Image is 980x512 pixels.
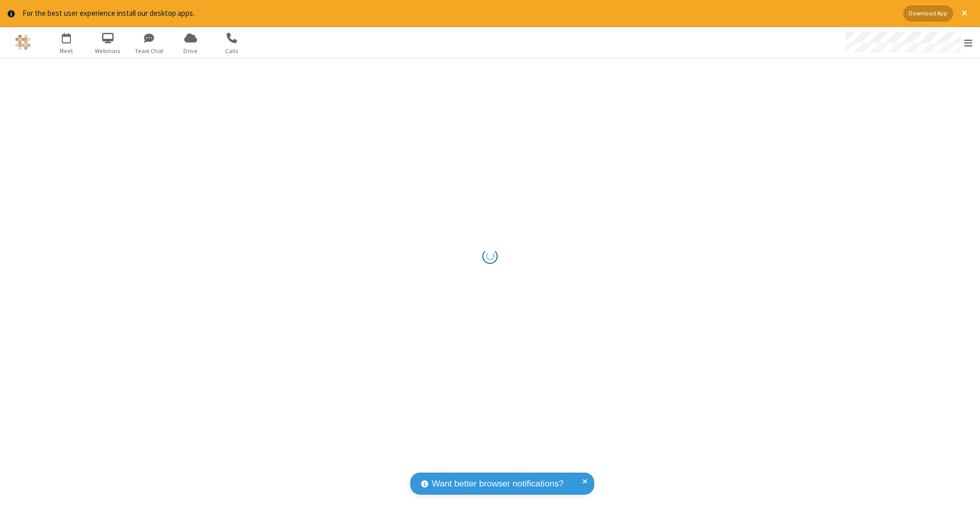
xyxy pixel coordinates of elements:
[957,6,972,21] button: Close alert
[903,6,953,21] button: Download App
[130,46,168,56] span: Team Chat
[22,8,896,19] div: For the best user experience install our desktop apps.
[89,46,127,56] span: Webinars
[213,46,251,56] span: Calls
[47,46,86,56] span: Meet
[15,35,31,50] img: QA Selenium DO NOT DELETE OR CHANGE
[432,477,563,491] span: Want better browser notifications?
[836,27,980,58] div: Open menu
[171,46,210,56] span: Drive
[4,27,42,58] button: Logo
